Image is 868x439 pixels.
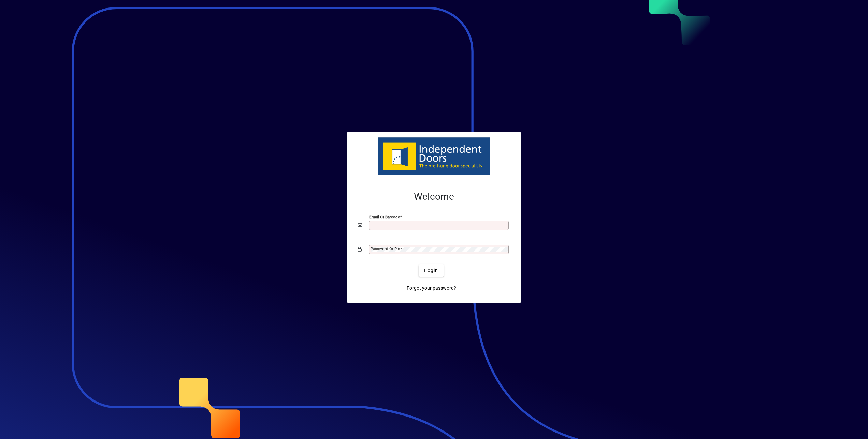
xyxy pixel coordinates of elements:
h2: Welcome [358,191,510,202]
a: Forgot your password? [404,282,459,294]
mat-label: Password or Pin [371,246,400,251]
mat-label: Email or Barcode [369,214,400,219]
button: Login [419,264,444,277]
span: Forgot your password? [407,285,456,292]
span: Login [424,267,438,274]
